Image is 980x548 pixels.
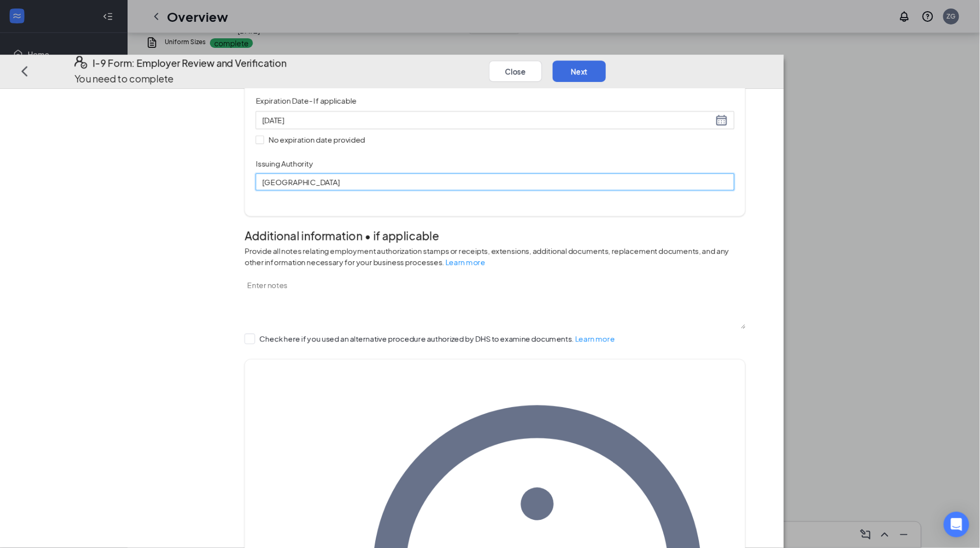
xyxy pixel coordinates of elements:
[362,229,439,243] span: • if applicable
[309,96,357,105] span: - If applicable
[92,56,286,71] h4: I-9 Form: Employer Review and Verification
[74,71,286,86] p: You need to complete
[244,246,729,267] span: Provide all notes relating employment authorization stamps or receipts, extensions, additional do...
[944,512,969,537] div: Open Intercom Messenger
[553,61,606,82] button: Next
[489,61,542,82] button: Close
[256,158,313,169] span: Issuing Authority
[575,334,615,344] a: Learn more
[259,334,615,344] div: Check here if you used an alternative procedure authorized by DHS to examine documents.
[264,134,369,145] span: No expiration date provided
[262,114,713,126] input: 08/28/2033
[244,229,362,243] span: Additional information
[256,95,357,106] span: Expiration Date
[445,258,485,267] a: Learn more
[74,56,87,69] svg: FormI9EVerifyIcon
